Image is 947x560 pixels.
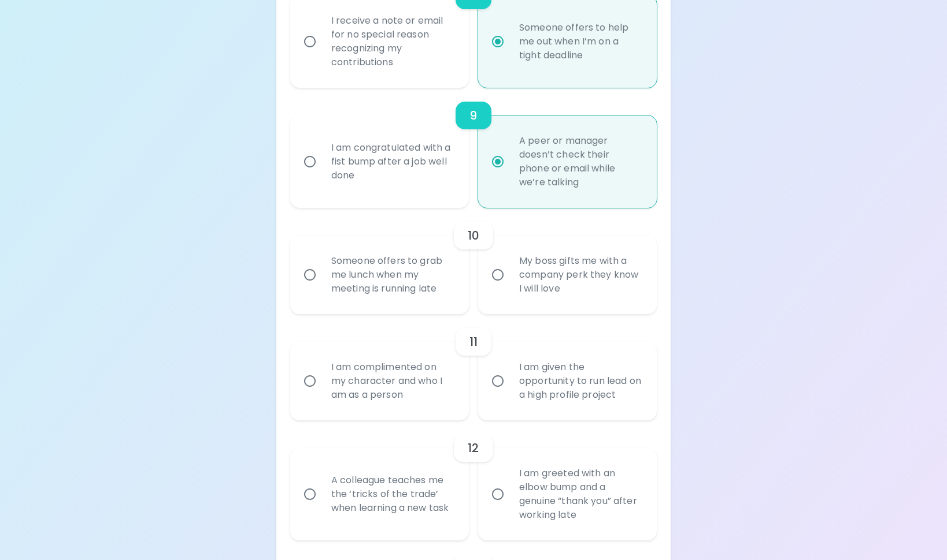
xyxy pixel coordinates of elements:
div: A colleague teaches me the ‘tricks of the trade’ when learning a new task [322,460,463,529]
div: I am given the opportunity to run lead on a high profile project [510,346,650,416]
h6: 9 [469,106,477,125]
div: My boss gifts me with a company perk they know I will love [510,240,650,309]
div: Someone offers to help me out when I’m on a tight deadline [510,7,650,76]
h6: 10 [468,226,479,245]
div: I am congratulated with a fist bump after a job well done [322,127,463,196]
div: choice-group-check [290,88,657,208]
h6: 12 [468,439,479,457]
div: I am complimented on my character and who I am as a person [322,346,463,416]
div: I am greeted with an elbow bump and a genuine “thank you” after working late [510,453,650,536]
div: choice-group-check [290,208,657,314]
h6: 11 [469,333,478,351]
div: A peer or manager doesn’t check their phone or email while we’re talking [510,120,650,203]
div: Someone offers to grab me lunch when my meeting is running late [322,240,463,309]
div: choice-group-check [290,314,657,420]
div: choice-group-check [290,420,657,540]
